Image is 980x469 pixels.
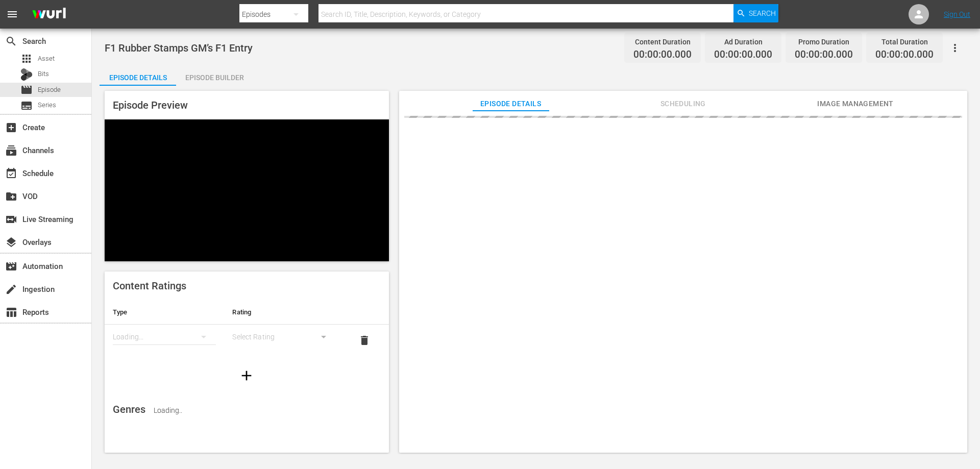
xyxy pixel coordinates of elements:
[944,10,970,18] a: Sign Out
[817,97,894,110] span: Image Management
[38,54,55,64] span: Asset
[5,260,17,273] span: Automation
[795,35,853,49] div: Promo Duration
[5,213,17,226] span: Live Streaming
[875,49,934,61] span: 00:00:00.000
[5,167,17,180] span: Schedule
[733,4,778,22] button: Search
[20,100,33,112] span: Series
[105,300,389,356] table: simple table
[5,190,17,203] span: VOD
[176,65,253,90] div: Episode Builder
[5,144,17,157] span: Channels
[749,4,776,22] span: Search
[633,35,692,49] div: Content Duration
[714,49,772,61] span: 00:00:00.000
[645,97,721,110] span: Scheduling
[154,406,182,414] span: Loading..
[5,121,17,134] span: Create
[105,42,253,54] span: F1 Rubber Stamps GM’s F1 Entry
[20,53,33,65] span: Asset
[224,300,344,325] th: Rating
[38,100,56,110] span: Series
[5,306,17,318] span: Reports
[795,49,853,61] span: 00:00:00.000
[105,300,224,325] th: Type
[352,328,377,353] button: delete
[113,403,145,415] span: Genres
[38,69,49,79] span: Bits
[20,68,33,81] div: Bits
[358,334,371,347] span: delete
[5,35,17,47] span: Search
[113,280,186,292] span: Content Ratings
[100,65,176,86] button: Episode Details
[633,49,692,61] span: 00:00:00.000
[38,85,61,95] span: Episode
[875,35,934,49] div: Total Duration
[473,97,549,110] span: Episode Details
[5,283,17,295] span: Ingestion
[714,35,772,49] div: Ad Duration
[24,3,73,27] img: ans4CAIJ8jUAAAAAAAAAAAAAAAAAAAAAAAAgQb4GAAAAAAAAAAAAAAAAAAAAAAAAJMjXAAAAAAAAAAAAAAAAAAAAAAAAgAT5G...
[6,8,18,20] span: menu
[113,99,188,111] span: Episode Preview
[100,65,176,90] div: Episode Details
[176,65,253,86] button: Episode Builder
[5,236,17,249] span: Overlays
[20,84,33,96] span: Episode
